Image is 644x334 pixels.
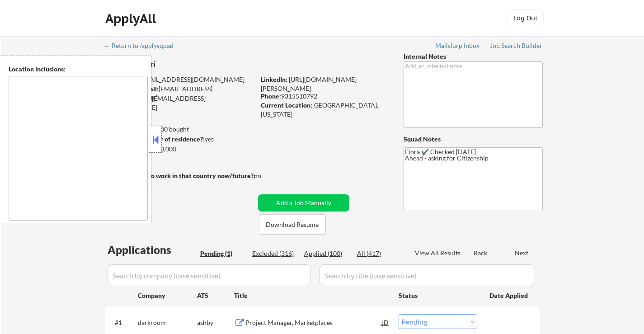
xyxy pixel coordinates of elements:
div: Job Search Builder [490,42,543,49]
input: Search by title (case sensitive) [320,264,534,286]
div: 100 sent / 200 bought [104,125,255,134]
div: Pending (1) [200,249,245,258]
div: Excluded (316) [252,249,297,258]
div: $90,000 [104,145,255,154]
div: ← Return to /applysquad [104,42,182,49]
div: Mailslurp Inbox [435,42,480,49]
div: View All Results [415,249,463,258]
div: ATS [197,291,234,300]
input: Search by company (case sensitive) [108,264,311,286]
strong: Phone: [261,92,281,100]
div: ApplyAll [105,11,159,26]
div: no [254,171,280,180]
button: Log Out [508,9,544,27]
div: All (417) [357,249,402,258]
div: JD [381,314,390,330]
div: Status [399,287,476,303]
strong: Current Location: [261,101,312,109]
div: [GEOGRAPHIC_DATA], [US_STATE] [261,101,389,118]
div: 9315510792 [261,92,389,101]
div: Adaure Chiori [105,59,291,70]
div: [EMAIL_ADDRESS][DOMAIN_NAME] [105,85,255,102]
div: Next [515,249,529,258]
a: Mailslurp Inbox [435,42,480,51]
div: Applied (100) [304,249,349,258]
div: Company [138,291,197,300]
div: Title [234,291,390,300]
div: [EMAIL_ADDRESS][DOMAIN_NAME] [105,75,255,84]
div: #1 [115,318,131,327]
div: Squad Notes [404,135,543,144]
div: [EMAIL_ADDRESS][DOMAIN_NAME] [105,94,255,112]
button: Add a Job Manually [258,194,349,212]
a: ← Return to /applysquad [104,42,182,51]
strong: LinkedIn: [261,75,287,83]
div: Internal Notes [404,52,543,61]
div: Location Inclusions: [9,65,148,74]
div: Back [474,249,488,258]
div: ashby [197,318,234,327]
div: Date Applied [489,291,529,300]
a: Job Search Builder [490,42,543,51]
div: darkroom [138,318,197,327]
strong: Will need Visa to work in that country now/future?: [105,172,255,179]
div: Project Manager, Marketplaces [245,318,382,327]
div: yes [104,135,252,144]
button: Download Resume [259,214,326,235]
div: Applications [108,245,197,255]
a: [URL][DOMAIN_NAME][PERSON_NAME] [261,75,357,92]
